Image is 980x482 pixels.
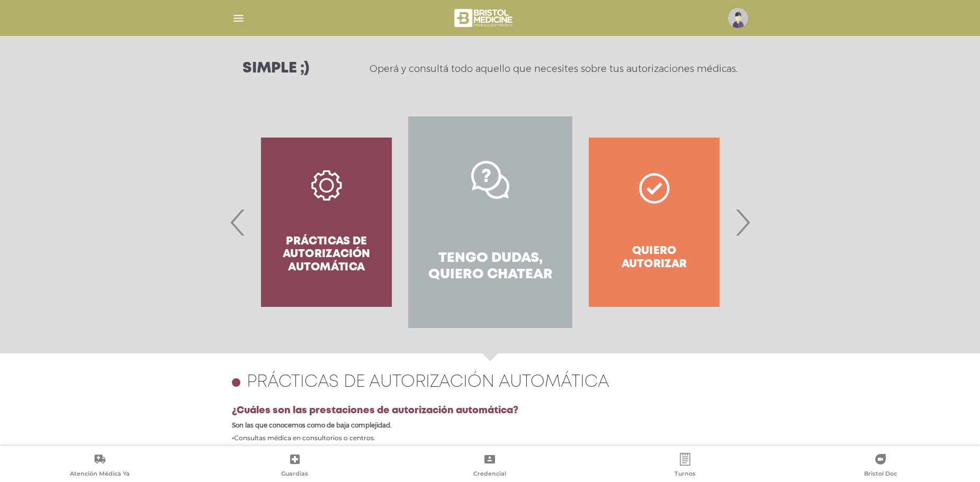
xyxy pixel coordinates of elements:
[232,421,391,429] b: Son las que conocemos como de baja complejidad.
[864,470,897,479] span: Bristol Doc
[247,372,609,393] h4: Prácticas de autorización automática
[2,453,197,480] a: Atención Médica Ya
[228,194,248,251] span: Previous
[732,194,753,251] span: Next
[242,61,309,76] h3: Simple ;)
[408,116,572,328] a: Tengo dudas, quiero chatear
[370,62,738,75] p: Operá y consultá todo aquello que necesites sobre tus autorizaciones médicas.
[281,470,308,479] span: Guardias
[453,5,516,31] img: bristol-medicine-blanco.png
[783,453,978,480] a: Bristol Doc
[427,250,553,283] h4: Tengo dudas, quiero chatear
[232,12,245,25] img: Cober_menu-lines-white.svg
[675,470,696,479] span: Turnos
[728,8,748,28] img: profile-placeholder.svg
[197,453,393,480] a: Guardias
[392,453,588,480] a: Credencial
[232,434,749,442] li: Consultas médica en consultorios o centros.
[70,470,130,479] span: Atención Médica Ya
[588,453,783,480] a: Turnos
[473,470,506,479] span: Credencial
[232,405,749,417] h4: ¿Cuáles son las prestaciones de autorización automática?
